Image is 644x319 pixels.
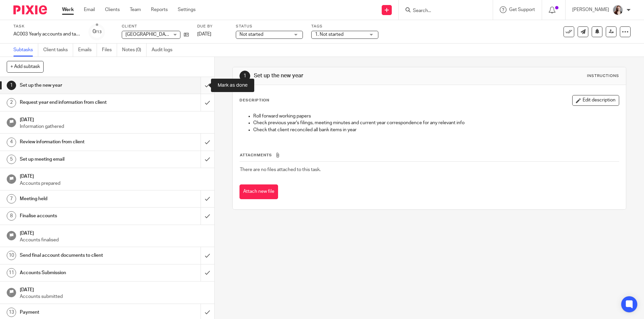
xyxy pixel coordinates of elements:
p: Check previous year's filings, meeting minutes and current year correspondence for any relevant info [253,119,619,126]
div: 1 [239,71,250,81]
img: High%20Res%20Andrew%20Price%20Accountants%20_Poppy%20Jakes%20Photography-3%20-%20Copy.jpg [612,5,623,15]
p: Check that client reconciled all bank items in year [253,127,619,133]
button: Attach new file [239,184,278,200]
div: 8 [7,211,16,221]
a: Email [84,6,95,13]
h1: [DATE] [20,171,208,180]
span: Not started [239,32,263,37]
div: 5 [7,155,16,164]
span: Get Support [509,7,535,12]
p: [PERSON_NAME] [572,6,609,13]
div: Instructions [587,73,619,79]
small: /13 [96,30,102,34]
a: Subtasks [13,44,38,57]
a: Team [130,6,141,13]
label: Task [13,24,80,29]
p: Accounts finalised [20,237,208,243]
span: [GEOGRAPHIC_DATA] [125,32,172,37]
div: 2 [7,98,16,107]
a: Emails [78,44,97,57]
h1: [DATE] [20,285,208,293]
p: Accounts prepared [20,180,208,187]
a: Settings [178,6,196,13]
a: Notes (0) [122,44,147,57]
h1: Request year end information from client [20,97,136,107]
label: Due by [197,24,227,29]
p: Roll forward working papers [253,113,619,119]
h1: [DATE] [20,115,208,123]
h1: Accounts Submission [20,268,136,278]
a: Clients [105,6,120,13]
span: Attachments [240,153,272,157]
a: Work [62,6,74,13]
h1: Finalise accounts [20,211,136,221]
input: Search [412,8,473,14]
div: 7 [7,194,16,204]
div: 11 [7,268,16,277]
label: Status [236,24,303,29]
h1: [DATE] [20,228,208,237]
h1: Set up the new year [20,80,136,90]
label: Client [122,24,189,29]
a: Audit logs [152,44,177,57]
a: Files [102,44,117,57]
h1: Set up meeting email [20,154,136,164]
button: + Add subtask [7,61,44,72]
label: Tags [311,24,378,29]
div: AC003 Yearly accounts and tax return - Partnership [13,31,80,37]
div: 0 [93,28,102,35]
h1: Set up the new year [254,72,444,79]
h1: Review information from client [20,137,136,147]
div: 1 [7,81,16,90]
span: [DATE] [197,32,211,36]
button: Edit description [572,95,619,106]
h1: Payment [20,307,136,317]
p: Information gathered [20,123,208,130]
div: 10 [7,251,16,260]
img: Pixie [13,5,47,14]
a: Client tasks [43,44,73,57]
p: Description [239,98,269,103]
p: Accounts submitted [20,293,208,300]
div: 13 [7,308,16,317]
h1: Send final account documents to client [20,250,136,260]
span: There are no files attached to this task. [240,167,321,172]
h1: Meeting held [20,194,136,204]
span: 1. Not started [315,32,343,37]
a: Reports [151,6,168,13]
div: 4 [7,138,16,147]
